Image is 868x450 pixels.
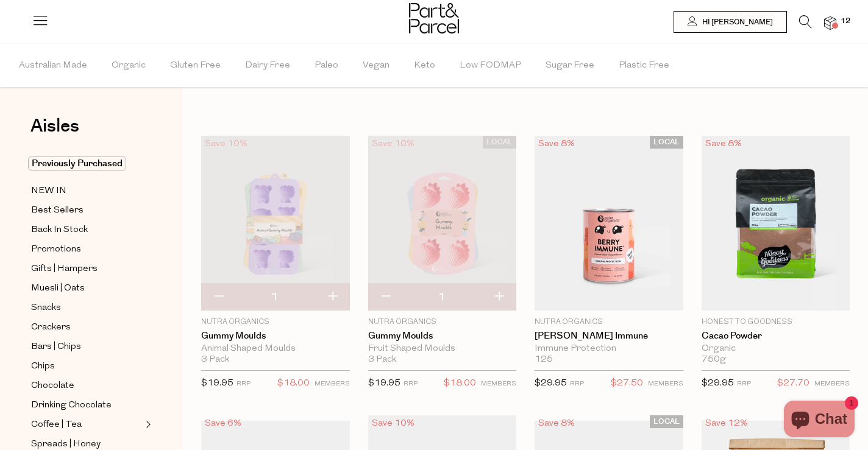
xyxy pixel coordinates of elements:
[546,44,594,87] span: Sugar Free
[31,222,142,237] a: Back In Stock
[702,317,850,328] p: Honest to Goodness
[444,376,476,392] span: $18.00
[31,242,81,257] span: Promotions
[201,354,229,365] span: 3 Pack
[409,3,459,33] img: Part&Parcel
[777,376,809,392] span: $27.70
[31,184,66,199] span: NEW IN
[535,331,683,342] a: [PERSON_NAME] Immune
[535,317,683,328] p: Nutra Organics
[201,136,350,311] img: Gummy Moulds
[201,317,350,328] p: Nutra Organics
[31,262,98,276] span: Gifts | Hampers
[702,415,752,432] div: Save 12%
[31,203,142,218] a: Best Sellers
[368,354,396,365] span: 3 Pack
[31,203,84,218] span: Best Sellers
[31,183,142,199] a: NEW IN
[481,381,516,387] small: MEMBERS
[650,415,683,428] span: LOCAL
[112,44,146,87] span: Organic
[31,398,142,413] a: Drinking Chocolate
[702,354,726,365] span: 750g
[363,44,390,87] span: Vegan
[28,156,126,171] span: Previously Purchased
[31,418,82,432] span: Coffee | Tea
[31,223,88,237] span: Back In Stock
[201,343,350,354] div: Animal Shaped Moulds
[702,379,734,388] span: $29.95
[702,136,850,311] img: Cacao Powder
[31,359,142,374] a: Chips
[368,415,418,432] div: Save 10%
[30,117,79,147] a: Aisles
[368,317,517,328] p: Nutra Organics
[31,301,61,315] span: Snacks
[368,379,400,388] span: $19.95
[460,44,521,87] span: Low FODMAP
[201,415,245,432] div: Save 6%
[648,381,683,387] small: MEMBERS
[245,44,290,87] span: Dairy Free
[201,331,350,342] a: Gummy Moulds
[535,343,683,354] div: Immune Protection
[277,376,310,392] span: $18.00
[368,331,517,342] a: Gummy Moulds
[201,136,251,152] div: Save 10%
[814,381,850,387] small: MEMBERS
[31,242,142,257] a: Promotions
[702,136,745,152] div: Save 8%
[535,354,553,365] span: 125
[315,381,350,387] small: MEMBERS
[737,381,751,387] small: RRP
[650,136,683,149] span: LOCAL
[31,379,74,393] span: Chocolate
[404,381,418,387] small: RRP
[702,331,850,342] a: Cacao Powder
[31,281,85,296] span: Muesli | Oats
[31,359,55,374] span: Chips
[824,16,836,29] a: 12
[31,320,142,335] a: Crackers
[30,113,79,139] span: Aisles
[31,261,142,276] a: Gifts | Hampers
[535,379,567,388] span: $29.95
[674,11,787,33] a: Hi [PERSON_NAME]
[699,17,773,27] span: Hi [PERSON_NAME]
[780,401,858,440] inbox-online-store-chat: Shopify online store chat
[702,343,850,354] div: Organic
[535,136,578,152] div: Save 8%
[31,281,142,296] a: Muesli | Oats
[170,44,221,87] span: Gluten Free
[611,376,643,392] span: $27.50
[619,44,669,87] span: Plastic Free
[31,320,71,335] span: Crackers
[31,339,142,354] a: Bars | Chips
[535,136,683,311] img: Berry Immune
[368,343,517,354] div: Fruit Shaped Moulds
[483,136,516,149] span: LOCAL
[414,44,435,87] span: Keto
[31,378,142,393] a: Chocolate
[31,398,112,413] span: Drinking Chocolate
[237,381,251,387] small: RRP
[535,415,578,432] div: Save 8%
[570,381,584,387] small: RRP
[31,300,142,315] a: Snacks
[143,417,151,432] button: Expand/Collapse Coffee | Tea
[31,156,142,171] a: Previously Purchased
[368,136,517,311] img: Gummy Moulds
[31,417,142,432] a: Coffee | Tea
[201,379,233,388] span: $19.95
[368,136,418,152] div: Save 10%
[838,16,853,27] span: 12
[315,44,338,87] span: Paleo
[31,340,81,354] span: Bars | Chips
[19,44,87,87] span: Australian Made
